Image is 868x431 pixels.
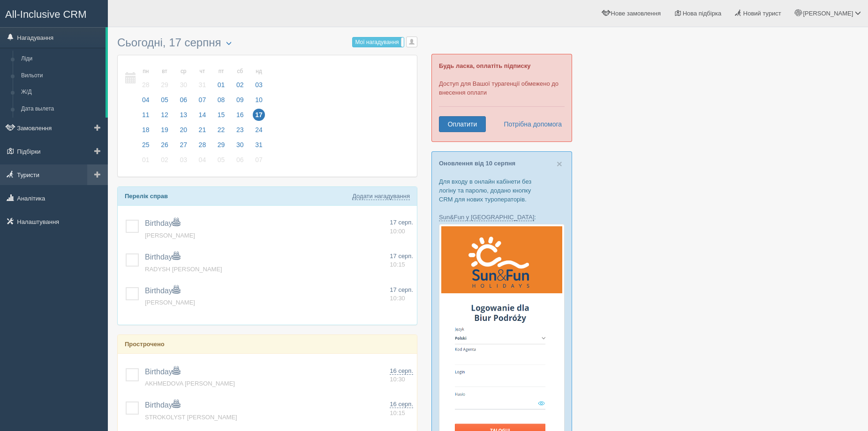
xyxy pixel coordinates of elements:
[253,154,265,166] span: 07
[194,140,211,155] a: 28
[390,400,413,417] a: 16 серп. 10:15
[17,67,106,84] a: Вильоти
[159,124,171,136] span: 19
[145,232,195,239] a: [PERSON_NAME]
[145,401,180,409] span: Birthday
[156,110,174,125] a: 12
[194,125,211,140] a: 21
[140,79,152,91] span: 28
[352,193,410,200] a: Додати нагадування
[159,79,171,91] span: 29
[140,94,152,106] span: 04
[215,67,227,75] small: пт
[196,109,209,121] span: 14
[145,253,180,261] a: Birthday
[177,154,189,166] span: 03
[231,62,249,95] a: сб 02
[253,94,265,106] span: 10
[137,155,155,170] a: 01
[145,299,195,306] a: [PERSON_NAME]
[159,109,171,121] span: 12
[145,414,237,421] a: STROKOLYST [PERSON_NAME]
[234,109,246,121] span: 16
[125,341,165,348] b: Прострочено
[194,110,211,125] a: 14
[431,54,572,142] div: Доступ для Вашої турагенції обмежено до внесення оплати
[145,380,235,387] a: AKHMEDOVA [PERSON_NAME]
[145,266,222,273] a: RADYSH [PERSON_NAME]
[215,139,227,151] span: 29
[234,94,246,106] span: 09
[390,295,405,302] span: 10:30
[215,94,227,106] span: 08
[196,139,209,151] span: 28
[234,124,246,136] span: 23
[253,109,265,121] span: 17
[557,158,562,169] span: ×
[174,95,192,110] a: 06
[174,155,192,170] a: 03
[390,252,413,269] a: 17 серп. 10:15
[145,368,180,376] span: Birthday
[140,124,152,136] span: 18
[803,10,853,17] span: [PERSON_NAME]
[234,79,246,91] span: 02
[137,95,155,110] a: 04
[390,253,413,260] span: 17 серп.
[390,367,413,384] a: 16 серп. 10:30
[156,125,174,140] a: 19
[212,140,230,155] a: 29
[390,218,413,236] a: 17 серп. 10:00
[215,124,227,136] span: 22
[212,110,230,125] a: 15
[253,124,265,136] span: 24
[215,109,227,121] span: 15
[231,155,249,170] a: 06
[17,84,106,101] a: Ж/Д
[177,139,189,151] span: 27
[439,177,565,204] p: Для входу в онлайн кабінети без логіну та паролю, додано кнопку CRM для нових туроператорів.
[557,159,562,169] button: Close
[390,286,413,293] span: 17 серп.
[177,94,189,106] span: 06
[439,160,515,167] a: Оновлення від 10 серпня
[439,116,486,132] a: Оплатити
[355,39,399,45] span: Мої нагадування
[250,95,265,110] a: 10
[253,67,265,75] small: нд
[140,139,152,151] span: 25
[390,286,413,303] a: 17 серп. 10:30
[194,155,211,170] a: 04
[174,125,192,140] a: 20
[177,79,189,91] span: 30
[137,125,155,140] a: 18
[743,10,781,17] span: Новий турист
[174,140,192,155] a: 27
[140,67,152,75] small: пн
[439,62,530,69] b: Будь ласка, оплатіть підписку
[194,62,211,95] a: чт 31
[250,155,265,170] a: 07
[231,110,249,125] a: 16
[140,109,152,121] span: 11
[250,62,265,95] a: нд 03
[159,94,171,106] span: 05
[196,94,209,106] span: 07
[196,154,209,166] span: 04
[250,125,265,140] a: 24
[145,287,180,295] a: Birthday
[231,95,249,110] a: 09
[159,67,171,75] small: вт
[159,139,171,151] span: 26
[390,409,405,416] span: 10:15
[390,376,405,383] span: 10:30
[137,110,155,125] a: 11
[145,219,180,227] a: Birthday
[212,62,230,95] a: пт 01
[390,219,413,226] span: 17 серп.
[5,8,87,20] span: All-Inclusive CRM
